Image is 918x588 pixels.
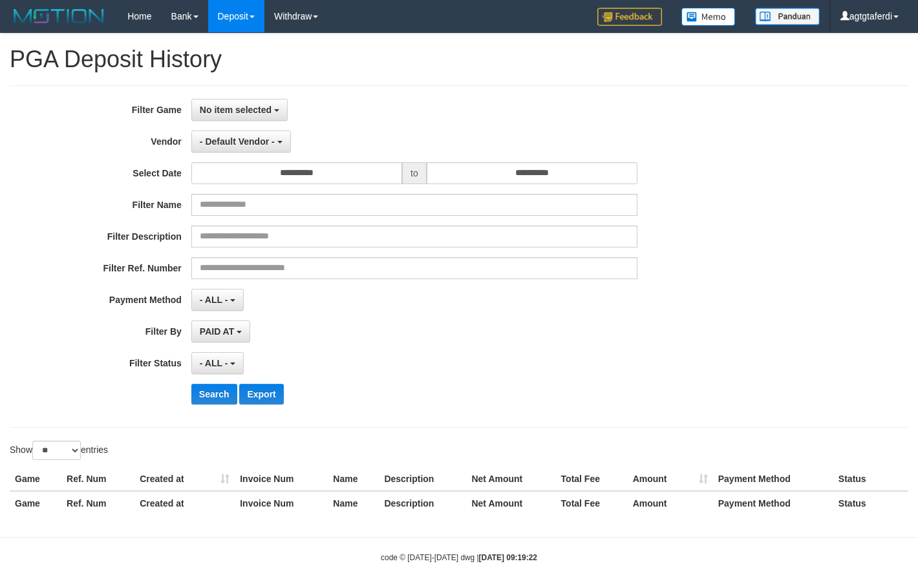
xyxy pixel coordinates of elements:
[200,295,228,305] span: - ALL -
[379,467,466,491] th: Description
[328,491,379,515] th: Name
[713,467,833,491] th: Payment Method
[134,491,235,515] th: Created at
[466,491,555,515] th: Net Amount
[61,491,134,515] th: Ref. Num
[191,131,291,152] button: - Default Vendor -
[628,467,713,491] th: Amount
[32,441,81,460] select: Showentries
[235,491,328,515] th: Invoice Num
[833,467,908,491] th: Status
[479,553,537,562] strong: [DATE] 09:19:22
[833,491,908,515] th: Status
[10,47,908,72] h1: PGA Deposit History
[200,136,275,147] span: - Default Vendor -
[191,352,244,374] button: - ALL -
[328,467,379,491] th: Name
[755,8,820,25] img: panduan.png
[381,553,537,562] small: code © [DATE]-[DATE] dwg |
[235,467,328,491] th: Invoice Num
[10,6,108,26] img: MOTION_logo.png
[61,467,134,491] th: Ref. Num
[556,467,628,491] th: Total Fee
[402,162,427,184] span: to
[597,8,662,26] img: Feedback.jpg
[466,467,555,491] th: Net Amount
[191,320,250,342] button: PAID AT
[191,384,237,404] button: Search
[681,8,736,26] img: Button%20Memo.svg
[239,384,283,404] button: Export
[134,467,235,491] th: Created at
[191,289,244,311] button: - ALL -
[713,491,833,515] th: Payment Method
[191,99,288,121] button: No item selected
[10,467,61,491] th: Game
[200,105,272,115] span: No item selected
[200,326,234,337] span: PAID AT
[10,441,108,460] label: Show entries
[628,491,713,515] th: Amount
[10,491,61,515] th: Game
[556,491,628,515] th: Total Fee
[379,491,466,515] th: Description
[200,358,228,368] span: - ALL -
